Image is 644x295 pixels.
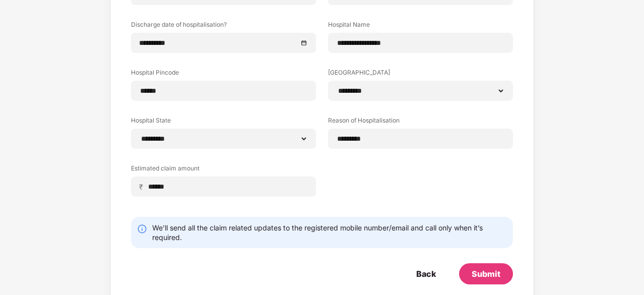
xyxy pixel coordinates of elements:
label: Hospital Pincode [131,68,316,81]
div: We’ll send all the claim related updates to the registered mobile number/email and call only when... [152,223,507,242]
label: Reason of Hospitalisation [328,116,513,129]
label: Discharge date of hospitalisation? [131,20,316,33]
label: Hospital Name [328,20,513,33]
label: Estimated claim amount [131,164,316,176]
span: ₹ [139,182,147,192]
label: Hospital State [131,116,316,129]
label: [GEOGRAPHIC_DATA] [328,68,513,81]
div: Back [416,268,436,279]
div: Submit [472,268,500,279]
img: svg+xml;base64,PHN2ZyBpZD0iSW5mby0yMHgyMCIgeG1sbnM9Imh0dHA6Ly93d3cudzMub3JnLzIwMDAvc3ZnIiB3aWR0aD... [137,224,147,234]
